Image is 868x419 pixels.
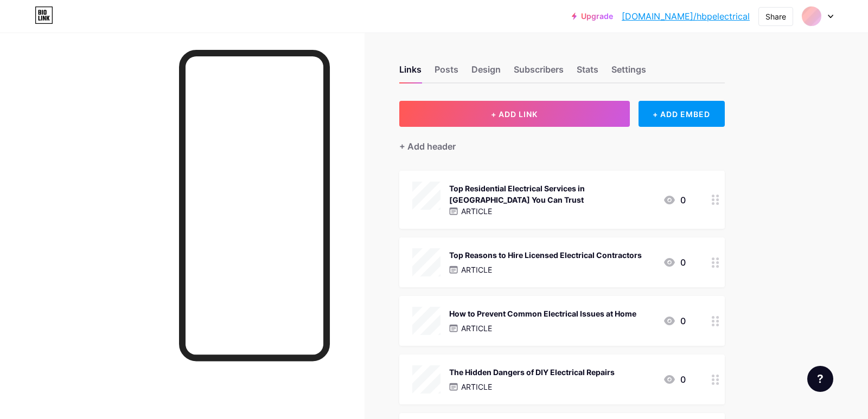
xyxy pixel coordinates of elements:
div: 0 [663,194,686,207]
p: ARTICLE [461,205,492,217]
div: Stats [577,63,598,82]
div: Top Reasons to Hire Licensed Electrical Contractors [449,249,642,261]
div: Settings [611,63,646,82]
div: Share [765,11,786,22]
div: + ADD EMBED [639,101,725,127]
button: + ADD LINK [399,101,630,127]
div: 0 [663,373,686,386]
div: Top Residential Electrical Services in [GEOGRAPHIC_DATA] You Can Trust [449,183,654,205]
div: + Add header [399,140,456,153]
a: [DOMAIN_NAME]/hbpelectrical [622,10,750,23]
a: Upgrade [572,12,613,21]
div: 0 [663,256,686,269]
div: The Hidden Dangers of DIY Electrical Repairs [449,366,615,378]
p: ARTICLE [461,381,492,392]
div: How to Prevent Common Electrical Issues at Home [449,308,636,319]
div: 0 [663,314,686,327]
div: Posts [435,63,458,82]
span: + ADD LINK [491,109,538,119]
div: Design [471,63,501,82]
div: Links [399,63,422,82]
div: Subscribers [514,63,564,82]
p: ARTICLE [461,323,492,334]
p: ARTICLE [461,264,492,275]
